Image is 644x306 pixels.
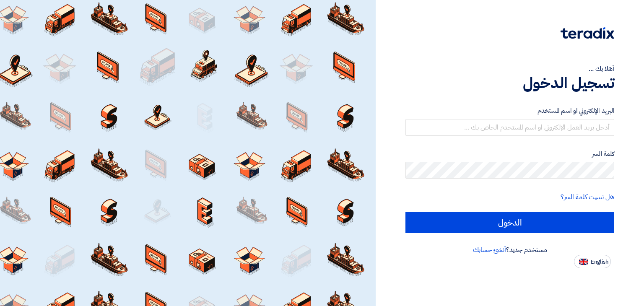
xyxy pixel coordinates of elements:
[561,192,614,202] a: هل نسيت كلمة السر؟
[405,149,614,159] label: كلمة السر
[579,259,588,265] img: en-US.png
[405,245,614,255] div: مستخدم جديد؟
[405,106,614,116] label: البريد الإلكتروني او اسم المستخدم
[405,212,614,233] input: الدخول
[405,119,614,136] input: أدخل بريد العمل الإلكتروني او اسم المستخدم الخاص بك ...
[405,74,614,92] h1: تسجيل الدخول
[574,255,611,268] button: English
[473,245,506,255] a: أنشئ حسابك
[591,259,608,265] span: English
[405,64,614,74] div: أهلا بك ...
[561,27,614,39] img: Teradix logo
